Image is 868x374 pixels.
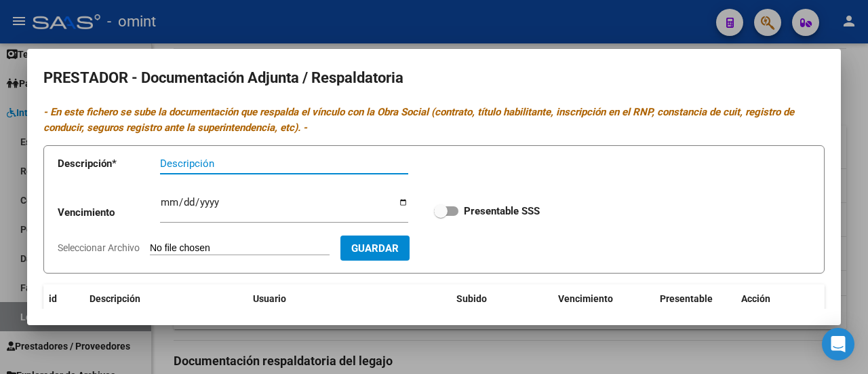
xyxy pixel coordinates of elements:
button: Guardar [340,236,410,261]
datatable-header-cell: Vencimiento [553,284,654,329]
datatable-header-cell: id [43,284,84,329]
datatable-header-cell: Subido [451,284,553,329]
span: Guardar [351,242,399,255]
datatable-header-cell: Presentable SSS [654,284,736,329]
span: Usuario [253,293,286,304]
span: id [49,293,57,304]
span: Vencimiento [558,293,613,304]
span: Subido [456,293,487,304]
datatable-header-cell: Usuario [248,284,451,329]
datatable-header-cell: Descripción [84,284,248,329]
p: Vencimiento [58,205,160,221]
span: Acción [741,293,770,304]
div: Open Intercom Messenger [822,328,854,360]
i: - En este fichero se sube la documentación que respalda el vínculo con la Obra Social (contrato, ... [43,106,794,134]
datatable-header-cell: Acción [736,284,804,329]
span: Seleccionar Archivo [58,242,140,253]
p: Descripción [58,156,160,172]
strong: Presentable SSS [464,205,540,217]
h2: PRESTADOR - Documentación Adjunta / Respaldatoria [43,65,825,91]
span: Descripción [90,293,140,304]
span: Presentable SSS [660,293,713,320]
